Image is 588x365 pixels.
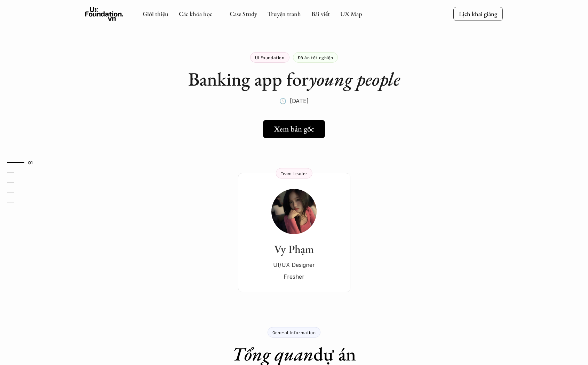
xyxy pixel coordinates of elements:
[245,271,343,282] p: Fresher
[255,55,285,60] p: UI Foundation
[268,10,301,18] a: Truyện tranh
[263,120,325,138] a: Xem bản gốc
[188,68,400,90] h1: Banking app for
[28,160,33,165] strong: 01
[179,10,212,18] a: Các khóa học
[245,260,343,270] p: UI/UX Designer
[311,10,330,18] a: Bài viết
[453,7,503,21] a: Lịch khai giảng
[279,96,309,106] p: 🕔 [DATE]
[281,171,308,176] p: Team Leader
[298,55,333,60] p: Đồ án tốt nghiệp
[238,173,350,292] a: Vy PhạmUI/UX DesignerFresherTeam Leader
[459,10,497,18] p: Lịch khai giảng
[309,67,400,91] em: young people
[143,10,168,18] a: Giới thiệu
[230,10,257,18] a: Case Study
[274,125,314,134] h5: Xem bản gốc
[7,158,40,167] a: 01
[272,330,316,335] p: General Information
[245,243,343,256] h3: Vy Phạm
[340,10,362,18] a: UX Map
